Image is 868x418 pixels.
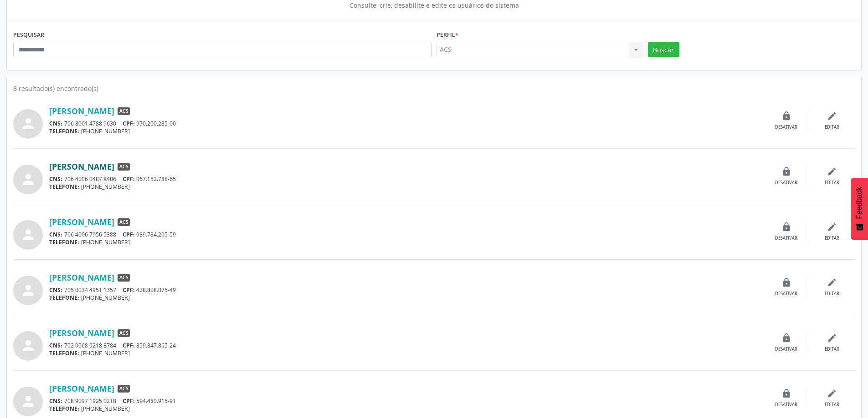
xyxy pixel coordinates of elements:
[49,175,62,183] span: CNS:
[49,120,62,127] span: CNS:
[13,84,855,93] div: 6 resultado(s) encontrado(s)
[49,175,764,183] div: 706 4006 0487 8486 067.152.788-65
[20,227,36,243] i: person
[20,116,36,132] i: person
[775,180,797,186] div: Desativar
[123,231,135,238] span: CPF:
[648,42,679,57] button: Buscar
[49,238,79,246] span: TELEFONE:
[49,127,79,135] span: TELEFONE:
[781,388,791,398] i: lock
[20,171,36,187] i: person
[49,272,114,282] a: [PERSON_NAME]
[118,329,130,337] span: ACS
[49,342,62,349] span: CNS:
[827,277,837,287] i: edit
[827,222,837,232] i: edit
[49,286,764,294] div: 705 0034 4951 1357 428.808.075-49
[49,161,114,171] a: [PERSON_NAME]
[825,124,839,131] div: Editar
[49,231,62,238] span: CNS:
[827,388,837,398] i: edit
[123,397,135,405] span: CPF:
[123,175,135,183] span: CPF:
[49,383,114,393] a: [PERSON_NAME]
[49,294,764,302] div: [PHONE_NUMBER]
[49,106,114,116] a: [PERSON_NAME]
[781,277,791,287] i: lock
[825,402,839,408] div: Editar
[49,397,62,405] span: CNS:
[20,0,848,10] div: Consulte, crie, desabilite e edite os usuários do sistema
[118,385,130,393] span: ACS
[49,238,764,246] div: [PHONE_NUMBER]
[118,274,130,282] span: ACS
[49,217,114,227] a: [PERSON_NAME]
[123,286,135,294] span: CPF:
[49,405,764,413] div: [PHONE_NUMBER]
[775,402,797,408] div: Desativar
[20,337,36,354] i: person
[49,231,764,238] div: 706 4006 7956 5388 989.784.205-59
[118,218,130,227] span: ACS
[49,120,764,127] div: 706 8001 4788 9630 970.200.285-00
[49,286,62,294] span: CNS:
[825,235,839,242] div: Editar
[825,291,839,297] div: Editar
[775,124,797,131] div: Desativar
[825,180,839,186] div: Editar
[49,127,764,135] div: [PHONE_NUMBER]
[123,120,135,127] span: CPF:
[827,333,837,343] i: edit
[118,107,130,116] span: ACS
[123,342,135,349] span: CPF:
[49,183,764,191] div: [PHONE_NUMBER]
[781,166,791,176] i: lock
[49,328,114,338] a: [PERSON_NAME]
[437,28,458,42] label: Perfil
[775,346,797,353] div: Desativar
[49,349,764,357] div: [PHONE_NUMBER]
[20,393,36,409] i: person
[20,282,36,298] i: person
[49,405,79,413] span: TELEFONE:
[781,333,791,343] i: lock
[855,187,863,219] span: Feedback
[775,235,797,242] div: Desativar
[13,28,44,42] label: PESQUISAR
[49,183,79,191] span: TELEFONE:
[775,291,797,297] div: Desativar
[118,163,130,171] span: ACS
[49,349,79,357] span: TELEFONE:
[49,342,764,349] div: 702 0068 0218 8784 859.847.865-24
[49,397,764,405] div: 708 9097 1925 0218 594.480.915-91
[851,178,868,240] button: Feedback - Mostrar pesquisa
[781,111,791,121] i: lock
[827,111,837,121] i: edit
[49,294,79,302] span: TELEFONE:
[781,222,791,232] i: lock
[827,166,837,176] i: edit
[825,346,839,353] div: Editar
